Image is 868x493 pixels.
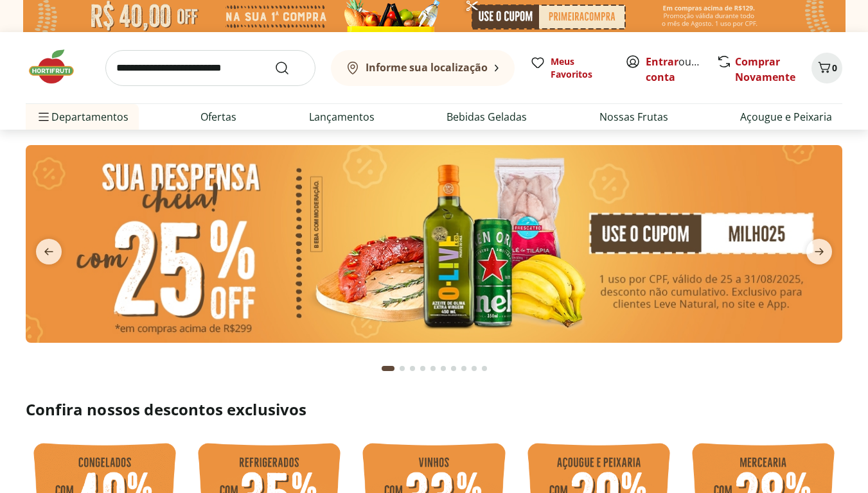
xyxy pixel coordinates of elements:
img: cupom [26,145,842,343]
button: Go to page 2 from fs-carousel [397,353,407,384]
button: Submit Search [274,60,305,76]
span: 0 [832,62,837,74]
a: Açougue e Peixaria [740,109,832,125]
span: ou [646,54,703,85]
button: Informe sua localização [331,50,515,86]
button: next [796,239,842,264]
input: search [105,50,315,86]
button: Carrinho [811,53,842,83]
button: Go to page 4 from fs-carousel [418,353,428,384]
button: Current page from fs-carousel [379,353,397,384]
button: Go to page 8 from fs-carousel [459,353,469,384]
button: Go to page 10 from fs-carousel [479,353,490,384]
b: Informe sua localização [366,60,488,74]
button: Go to page 3 from fs-carousel [407,353,418,384]
a: Entrar [646,55,678,69]
h2: Confira nossos descontos exclusivos [26,399,842,420]
button: Go to page 9 from fs-carousel [469,353,479,384]
button: Menu [36,101,51,132]
span: Meus Favoritos [551,55,610,81]
span: Departamentos [36,101,128,132]
a: Bebidas Geladas [447,109,527,125]
a: Lançamentos [309,109,375,125]
a: Criar conta [646,55,716,84]
a: Ofertas [200,109,236,125]
a: Nossas Frutas [599,109,668,125]
button: Go to page 5 from fs-carousel [428,353,438,384]
button: Go to page 7 from fs-carousel [448,353,459,384]
button: previous [26,239,72,264]
a: Meus Favoritos [530,55,610,81]
a: Comprar Novamente [735,55,795,84]
img: Hortifruti [26,48,90,86]
button: Go to page 6 from fs-carousel [438,353,448,384]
